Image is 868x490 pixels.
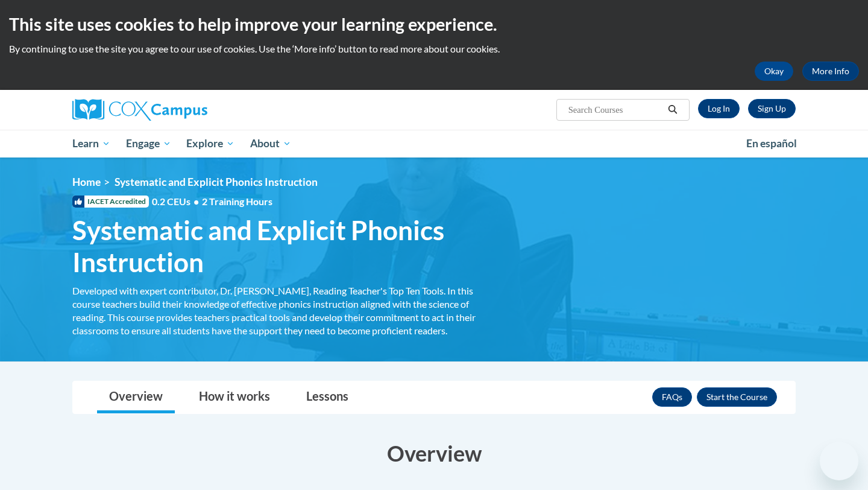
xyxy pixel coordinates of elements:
img: Cox Campus [72,99,207,121]
p: By continuing to use the site you agree to our use of cookies. Use the ‘More info’ button to read... [9,42,859,56]
span: Systematic and Explicit Phonics Instruction [72,214,488,278]
h2: This site uses cookies to help improve your learning experience. [9,12,859,36]
a: Log In [698,99,740,118]
button: Search [664,103,682,117]
span: Learn [72,136,110,151]
a: Learn [64,130,118,157]
input: Search Courses [567,103,664,117]
span: • [193,196,199,207]
a: Home [72,176,101,188]
a: Overview [97,381,175,413]
button: Enroll [697,387,777,407]
span: 2 Training Hours [202,196,272,207]
a: Register [748,99,796,118]
a: Lessons [294,381,360,413]
a: En español [738,131,805,156]
button: Okay [755,62,793,81]
span: Explore [186,136,234,151]
h3: Overview [72,438,796,468]
iframe: Button to launch messaging window [820,442,858,480]
span: Systematic and Explicit Phonics Instruction [115,176,318,188]
a: About [242,130,299,157]
div: Main menu [54,130,814,157]
div: Developed with expert contributor, Dr. [PERSON_NAME], Reading Teacher's Top Ten Tools. In this co... [72,284,488,337]
a: Engage [118,130,179,157]
span: About [250,136,291,151]
a: How it works [187,381,282,413]
a: FAQs [652,387,692,407]
a: Cox Campus [72,99,301,121]
span: 0.2 CEUs [152,195,272,208]
span: En español [746,137,797,150]
a: More Info [802,62,859,81]
a: Explore [178,130,242,157]
span: IACET Accredited [72,196,149,208]
span: Engage [126,136,171,151]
